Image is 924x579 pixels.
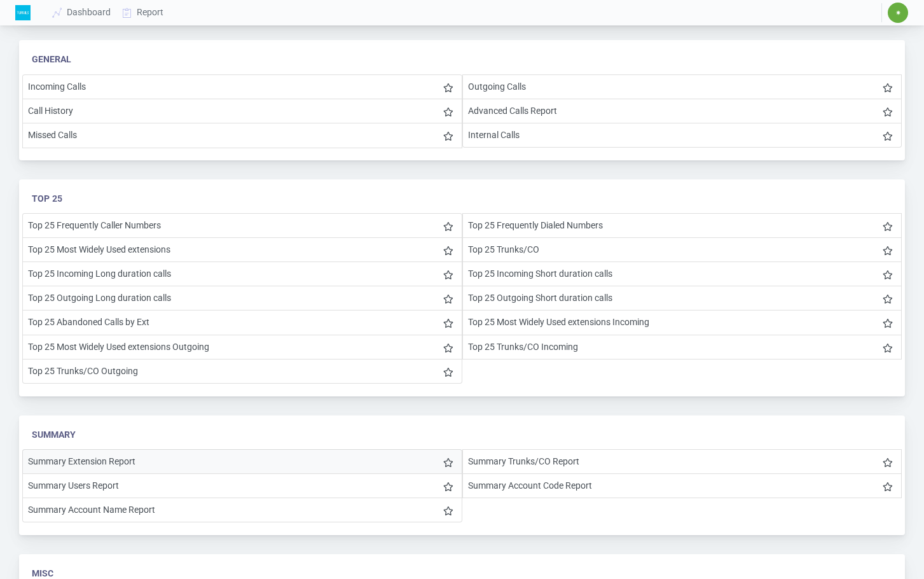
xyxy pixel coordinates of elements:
[22,286,462,310] li: Top 25 Outgoing Long duration calls
[32,428,892,442] div: Summary
[22,99,462,123] li: Call History
[22,213,462,238] li: Top 25 Frequently Caller Numbers
[22,310,462,335] li: Top 25 Abandoned Calls by Ext
[22,473,462,498] li: Summary Users Report
[895,9,901,17] span: ✷
[15,5,31,20] img: Logo
[462,213,902,238] li: Top 25 Frequently Dialed Numbers
[462,286,902,310] li: Top 25 Outgoing Short duration calls
[32,192,892,206] div: Top 25
[117,1,170,24] a: Report
[462,123,902,148] li: Internal Calls
[462,99,902,123] li: Advanced Calls Report
[462,335,902,359] li: Top 25 Trunks/CO Incoming
[462,262,902,286] li: Top 25 Incoming Short duration calls
[462,74,902,99] li: Outgoing Calls
[462,473,902,498] li: Summary Account Code Report
[22,449,462,474] li: Summary Extension Report
[462,449,902,474] li: Summary Trunks/CO Report
[887,2,909,24] button: ✷
[462,237,902,262] li: Top 25 Trunks/CO
[462,310,902,335] li: Top 25 Most Widely Used extensions Incoming
[32,53,892,66] div: General
[22,359,462,384] li: Top 25 Trunks/CO Outgoing
[22,498,462,522] li: Summary Account Name Report
[22,237,462,262] li: Top 25 Most Widely Used extensions
[22,335,462,359] li: Top 25 Most Widely Used extensions Outgoing
[22,123,462,148] li: Missed Calls
[47,1,117,24] a: Dashboard
[22,262,462,286] li: Top 25 Incoming Long duration calls
[22,74,462,99] li: Incoming Calls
